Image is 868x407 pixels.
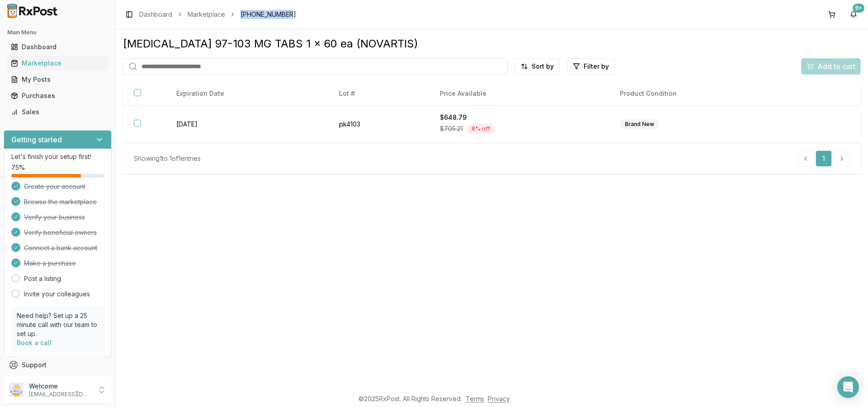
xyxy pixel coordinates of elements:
span: Create your account [24,182,85,191]
a: Invite your colleagues [24,290,90,299]
h3: Getting started [11,134,62,145]
div: Brand New [620,119,659,129]
th: Lot # [328,82,429,106]
a: Sales [7,104,108,120]
button: Sales [4,105,112,119]
span: Connect a bank account [24,243,97,253]
button: 9+ [846,7,861,22]
th: Expiration Date [165,82,329,106]
div: Open Intercom Messenger [837,376,859,398]
a: Dashboard [139,10,172,19]
img: RxPost Logo [4,4,61,18]
a: 1 [816,150,832,167]
a: My Posts [7,71,108,88]
img: User avatar [9,383,24,397]
span: 75 % [11,163,25,172]
span: Make a purchase [24,259,76,268]
th: Product Condition [609,82,793,106]
div: Marketplace [11,59,104,68]
span: Verify your business [24,213,85,222]
p: Let's finish your setup first! [11,152,104,161]
a: Marketplace [7,55,108,71]
a: Terms [466,395,484,402]
p: Welcome [29,382,92,391]
th: Price Available [429,82,609,106]
div: Dashboard [11,42,104,51]
button: Filter by [567,58,615,75]
span: Browse the marketplace [24,197,97,206]
div: 9+ [853,4,864,13]
a: Marketplace [188,10,225,19]
button: Purchases [4,89,112,103]
a: Privacy [488,395,510,402]
div: $648.79 [440,113,598,122]
span: Verify beneficial owners [24,228,97,237]
div: Showing 1 to 1 of 1 entries [134,154,201,163]
div: 8 % off [467,124,495,134]
button: Support [4,357,112,373]
td: pk4103 [328,106,429,143]
a: Dashboard [7,39,108,55]
span: Filter by [584,62,609,71]
span: [PHONE_NUMBER] [241,10,296,19]
a: Post a listing [24,274,61,283]
button: Marketplace [4,56,112,70]
nav: pagination [797,150,850,167]
h2: Main Menu [7,29,108,36]
button: Sort by [515,58,560,75]
div: [MEDICAL_DATA] 97-103 MG TABS 1 x 60 ea (NOVARTIS) [123,37,861,51]
a: Purchases [7,88,108,104]
a: Book a call [17,339,52,346]
p: Need help? Set up a 25 minute call with our team to set up. [17,311,99,338]
nav: breadcrumb [139,10,296,19]
div: Sales [11,108,104,117]
p: [EMAIL_ADDRESS][DOMAIN_NAME] [29,391,92,398]
button: My Posts [4,72,112,87]
span: Sort by [532,62,554,71]
div: My Posts [11,75,104,84]
button: Dashboard [4,40,112,54]
td: [DATE] [165,106,329,143]
span: $705.21 [440,124,463,133]
div: Purchases [11,91,104,100]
